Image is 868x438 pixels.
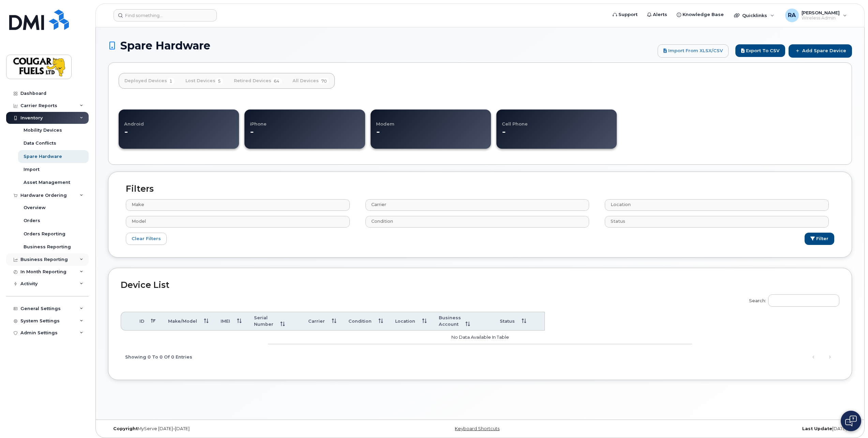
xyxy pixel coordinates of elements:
h4: iPhone [250,115,359,126]
img: Open chat [845,415,857,426]
a: All Devices70 [287,73,334,88]
h2: Filters [121,184,839,194]
a: Import from XLSX/CSV [658,44,729,57]
th: Condition: activate to sort column ascending [342,312,389,331]
th: Carrier: activate to sort column ascending [302,312,342,331]
button: Filter [805,233,834,245]
h4: Android [124,115,239,126]
div: Showing 0 to 0 of 0 entries [121,351,192,363]
a: Next [825,352,835,362]
th: Status: activate to sort column ascending [494,312,532,331]
th: ID: activate to sort column descending [133,312,162,331]
th: Make/Model: activate to sort column ascending [162,312,214,331]
a: Lost Devices5 [180,73,228,88]
button: Export to CSV [735,44,785,57]
span: 5 [215,78,223,85]
span: 1 [167,78,175,85]
a: Previous [808,352,819,362]
div: [DATE] [604,426,852,432]
strong: Copyright [113,426,138,431]
span: 70 [319,78,329,85]
dd: - [124,126,239,144]
h4: Cell Phone [502,115,617,126]
th: Location: activate to sort column ascending [389,312,433,331]
th: IMEI: activate to sort column ascending [214,312,248,331]
dd: - [376,126,485,144]
th: Serial Number: activate to sort column ascending [248,312,302,331]
span: 64 [271,78,282,85]
a: Add Spare Device [789,44,852,57]
dd: - [250,126,359,144]
a: Deployed Devices1 [119,73,180,88]
h1: Spare Hardware [108,40,654,52]
label: Search: [745,290,839,309]
a: Clear Filters [126,233,167,245]
h2: Device List [121,280,839,290]
th: Business Account: activate to sort column ascending [433,312,494,331]
h4: Modem [376,115,485,126]
a: Keyboard Shortcuts [455,426,499,431]
td: No data available in table [268,331,692,344]
strong: Last Update [802,426,832,431]
a: Retired Devices64 [228,73,287,88]
div: MyServe [DATE]–[DATE] [108,426,356,432]
input: Search: [768,294,839,307]
dd: - [502,126,617,144]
